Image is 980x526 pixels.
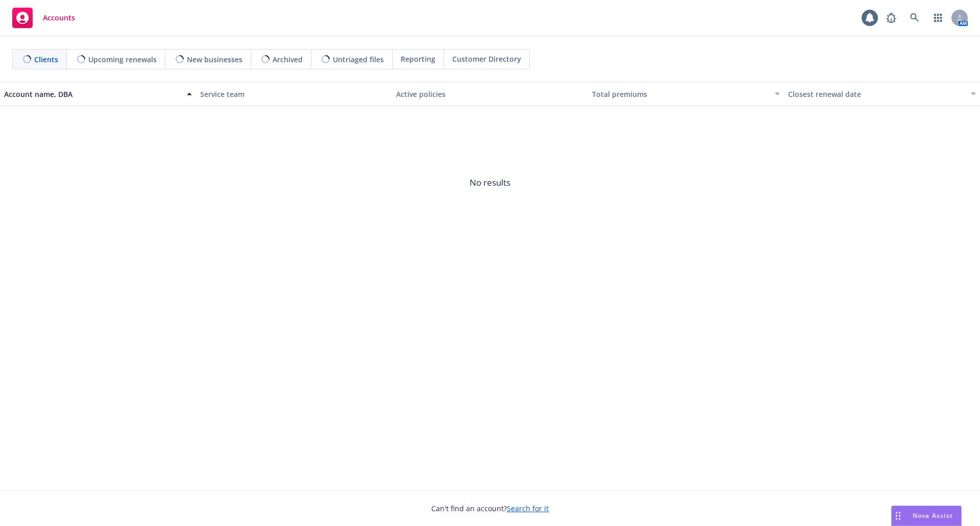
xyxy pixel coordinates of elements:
div: Active policies [396,89,584,99]
button: Active policies [392,82,588,106]
span: Nova Assist [913,511,953,520]
span: Customer Directory [452,54,521,64]
span: Archived [273,54,303,65]
span: Clients [34,54,58,65]
a: Search for it [507,504,549,513]
button: Service team [196,82,392,106]
span: Can't find an account? [431,503,549,514]
button: Nova Assist [891,506,962,526]
div: Drag to move [892,506,904,525]
button: Total premiums [588,82,784,106]
div: Account name, DBA [4,89,181,99]
span: Untriaged files [333,54,384,65]
a: Accounts [8,4,79,32]
a: Switch app [928,8,948,28]
div: Closest renewal date [788,89,965,99]
span: Upcoming renewals [88,54,157,65]
a: Search [904,8,925,28]
div: Service team [200,89,388,99]
span: New businesses [187,54,242,65]
span: Reporting [401,54,435,64]
a: Report a Bug [881,8,901,28]
button: Closest renewal date [784,82,980,106]
span: Accounts [43,14,75,22]
div: Total premiums [592,89,769,99]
